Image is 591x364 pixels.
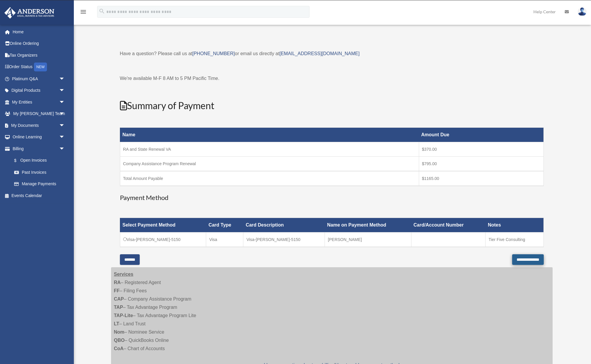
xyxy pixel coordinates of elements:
th: Select Payment Method [120,218,206,232]
td: Tier Five Consulting [486,232,543,247]
a: Manage Payments [8,178,71,190]
strong: FF [114,288,120,293]
th: Name on Payment Method [325,218,411,232]
i: search [99,8,105,14]
h2: Summary of Payment [120,99,544,112]
a: [EMAIL_ADDRESS][DOMAIN_NAME] [279,51,359,56]
th: Card Description [243,218,325,232]
td: [PERSON_NAME] [325,232,411,247]
strong: CAP [114,296,124,301]
a: Past Invoices [8,166,71,178]
strong: Services [114,272,133,277]
i: menu [80,8,87,15]
span: arrow_drop_down [59,96,71,108]
a: My Entitiesarrow_drop_down [4,96,74,108]
strong: TAP [114,305,123,310]
strong: QBO [114,338,125,343]
td: RA and State Renewal VA [120,142,419,157]
a: Platinum Q&Aarrow_drop_down [4,73,74,85]
th: Card Type [206,218,243,232]
strong: Nom [114,329,125,335]
a: Online Ordering [4,38,74,50]
strong: LT [114,321,119,326]
span: arrow_drop_down [59,108,71,120]
td: Visa [206,232,243,247]
a: Events Calendar [4,190,74,201]
a: My [PERSON_NAME] Teamarrow_drop_down [4,108,74,120]
td: Company Assistance Program Renewal [120,157,419,171]
a: Billingarrow_drop_down [4,143,71,155]
p: We're available M-F 8 AM to 5 PM Pacific Time. [120,74,544,83]
a: $Open Invoices [8,155,68,167]
span: arrow_drop_down [59,131,71,143]
a: Online Learningarrow_drop_down [4,131,74,143]
strong: RA [114,280,121,285]
th: Card/Account Number [411,218,486,232]
a: Tax Organizers [4,49,74,61]
td: $370.00 [419,142,543,157]
img: Anderson Advisors Platinum Portal [3,7,56,19]
img: User Pic [578,7,587,16]
th: Name [120,128,419,142]
a: Home [4,26,74,38]
strong: TAP-Lite [114,313,133,318]
th: Notes [486,218,543,232]
span: arrow_drop_down [59,119,71,132]
span: arrow_drop_down [59,85,71,97]
div: NEW [34,63,47,71]
td: $795.00 [419,157,543,171]
td: Visa-[PERSON_NAME]-5150 [120,232,206,247]
a: My Documentsarrow_drop_down [4,119,74,131]
td: Visa-[PERSON_NAME]-5150 [243,232,325,247]
a: Digital Productsarrow_drop_down [4,85,74,96]
span: $ [17,157,20,164]
a: menu [80,10,87,15]
p: Have a question? Please call us at or email us directly at [120,50,544,58]
th: Amount Due [419,128,543,142]
td: $1165.00 [419,171,543,186]
h3: Payment Method [120,193,544,202]
a: [PHONE_NUMBER] [192,51,235,56]
a: Order StatusNEW [4,61,74,73]
td: Total Amount Payable [120,171,419,186]
strong: CoA [114,346,124,351]
span: arrow_drop_down [59,73,71,85]
span: arrow_drop_down [59,143,71,155]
